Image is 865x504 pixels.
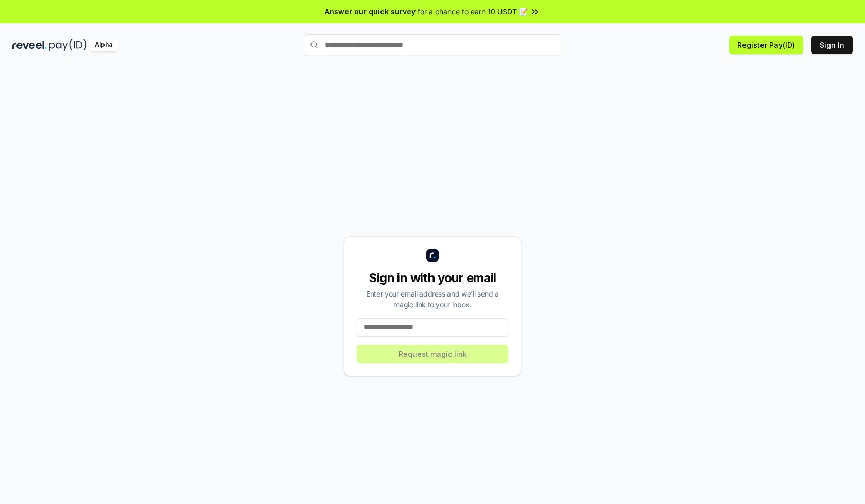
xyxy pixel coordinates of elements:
img: logo_small [426,249,439,262]
div: Alpha [89,39,118,51]
button: Register Pay(ID) [729,36,803,54]
span: Answer our quick survey [325,6,416,17]
img: pay_id [49,39,87,51]
span: for a chance to earn 10 USDT 📝 [418,6,528,17]
div: Sign in with your email [357,270,508,286]
div: Enter your email address and we’ll send a magic link to your inbox. [357,288,508,310]
button: Sign In [811,36,853,54]
img: reveel_dark [12,39,47,51]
